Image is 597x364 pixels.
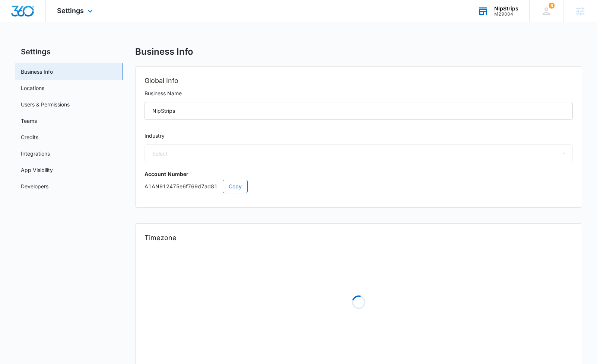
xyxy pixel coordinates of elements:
[21,117,37,125] a: Teams
[223,180,248,193] button: Copy
[145,89,573,98] label: Business Name
[494,6,518,12] div: account name
[494,12,518,17] div: account id
[549,3,555,9] span: 8
[21,100,70,108] a: Users & Permissions
[21,133,38,141] a: Credits
[145,233,573,243] h2: Timezone
[135,46,193,57] h1: Business Info
[15,46,123,57] h2: Settings
[145,76,573,86] h2: Global Info
[145,180,573,193] p: A1AN912475e6f769d7ad81
[21,182,48,190] a: Developers
[21,84,44,92] a: Locations
[145,132,573,140] label: Industry
[145,171,188,177] strong: Account Number
[21,150,50,157] a: Integrations
[549,3,555,9] div: notifications count
[57,7,84,15] span: Settings
[21,68,53,76] a: Business Info
[229,182,242,191] span: Copy
[21,166,53,174] a: App Visibility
